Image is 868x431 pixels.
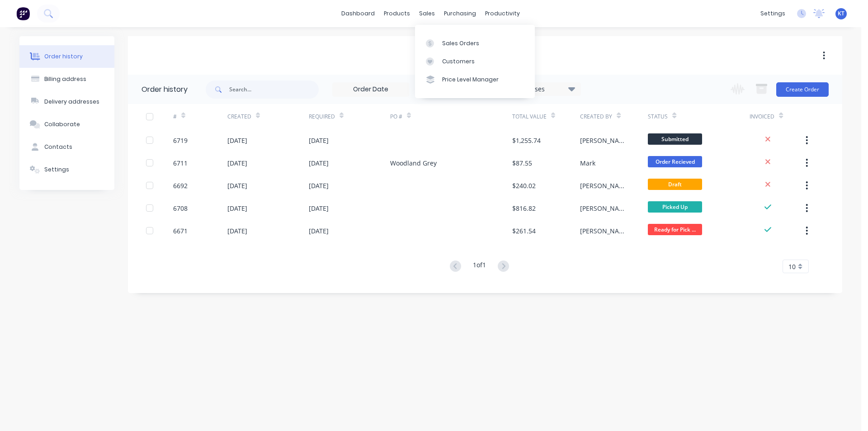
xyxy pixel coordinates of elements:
[648,224,702,235] span: Ready for Pick ...
[142,84,188,95] div: Order history
[309,226,329,236] div: [DATE]
[309,204,329,213] div: [DATE]
[173,136,188,145] div: 6719
[309,113,335,121] div: Required
[580,104,648,129] div: Created By
[16,7,30,20] img: Factory
[648,113,668,121] div: Status
[173,226,188,236] div: 6671
[648,201,702,213] span: Picked Up
[44,98,99,106] div: Delivery addresses
[44,120,80,128] div: Collaborate
[227,113,251,121] div: Created
[337,7,379,20] a: dashboard
[173,204,188,213] div: 6708
[648,179,702,190] span: Draft
[390,104,512,129] div: PO #
[309,104,390,129] div: Required
[229,81,319,99] input: Search...
[750,104,804,129] div: Invoiced
[173,104,227,129] div: #
[44,52,83,61] div: Order history
[19,45,114,68] button: Order history
[44,143,72,151] div: Contacts
[227,204,247,213] div: [DATE]
[415,34,535,52] a: Sales Orders
[756,7,790,20] div: settings
[648,156,702,167] span: Order Recieved
[173,113,177,121] div: #
[580,181,630,190] div: [PERSON_NAME]
[227,104,309,129] div: Created
[512,204,536,213] div: $816.82
[838,9,844,18] span: KT
[309,136,329,145] div: [DATE]
[439,7,481,20] div: purchasing
[173,158,188,168] div: 6711
[44,75,86,83] div: Billing address
[333,83,409,96] input: Order Date
[227,158,247,168] div: [DATE]
[415,52,535,71] a: Customers
[173,181,188,190] div: 6692
[580,226,630,236] div: [PERSON_NAME]
[512,136,541,145] div: $1,255.74
[512,104,580,129] div: Total Value
[309,181,329,190] div: [DATE]
[227,226,247,236] div: [DATE]
[505,84,580,94] div: 18 Statuses
[19,68,114,90] button: Billing address
[227,181,247,190] div: [DATE]
[442,39,479,47] div: Sales Orders
[512,226,536,236] div: $261.54
[19,136,114,158] button: Contacts
[481,7,524,20] div: productivity
[512,181,536,190] div: $240.02
[512,113,547,121] div: Total Value
[776,82,829,97] button: Create Order
[390,158,437,168] div: Woodland Grey
[415,71,535,89] a: Price Level Manager
[473,260,486,273] div: 1 of 1
[750,113,774,121] div: Invoiced
[390,113,402,121] div: PO #
[19,158,114,181] button: Settings
[580,204,630,213] div: [PERSON_NAME]
[648,133,702,145] span: Submitted
[442,57,475,66] div: Customers
[442,76,499,84] div: Price Level Manager
[227,136,247,145] div: [DATE]
[580,158,595,168] div: Mark
[309,158,329,168] div: [DATE]
[648,104,750,129] div: Status
[19,113,114,136] button: Collaborate
[19,90,114,113] button: Delivery addresses
[512,158,532,168] div: $87.55
[44,166,69,174] div: Settings
[788,262,796,271] span: 10
[379,7,415,20] div: products
[580,136,630,145] div: [PERSON_NAME]
[415,7,439,20] div: sales
[580,113,612,121] div: Created By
